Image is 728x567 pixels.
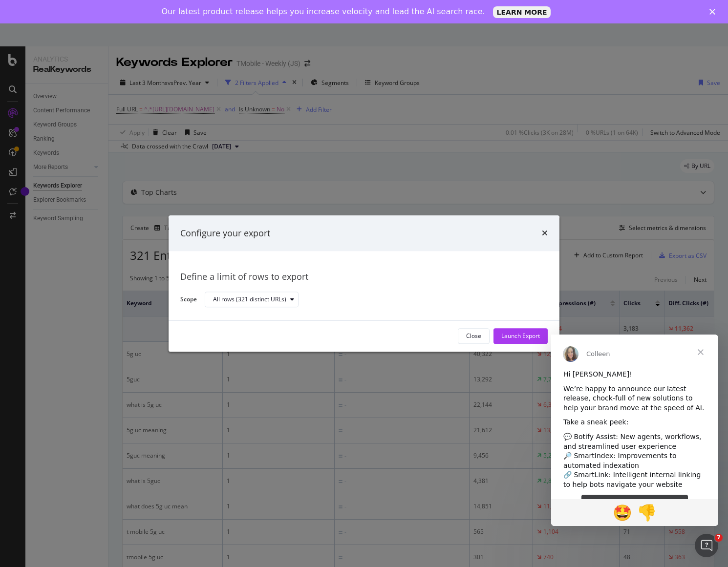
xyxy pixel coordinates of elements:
[466,332,481,340] div: Close
[458,328,490,344] button: Close
[169,215,559,352] div: modal
[213,297,286,303] div: All rows (321 distinct URLs)
[715,534,723,542] span: 7
[551,335,718,526] iframe: Intercom live chat message
[709,9,719,15] div: Close
[695,534,718,557] iframe: Intercom live chat
[180,271,548,284] div: Define a limit of rows to export
[493,328,548,344] button: Launch Export
[180,227,270,240] div: Configure your export
[493,6,551,18] a: LEARN MORE
[180,295,197,306] label: Scope
[205,292,299,308] button: All rows (321 distinct URLs)
[542,227,548,240] div: times
[162,7,485,17] div: Our latest product release helps you increase velocity and lead the AI search race.
[501,332,540,340] div: Launch Export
